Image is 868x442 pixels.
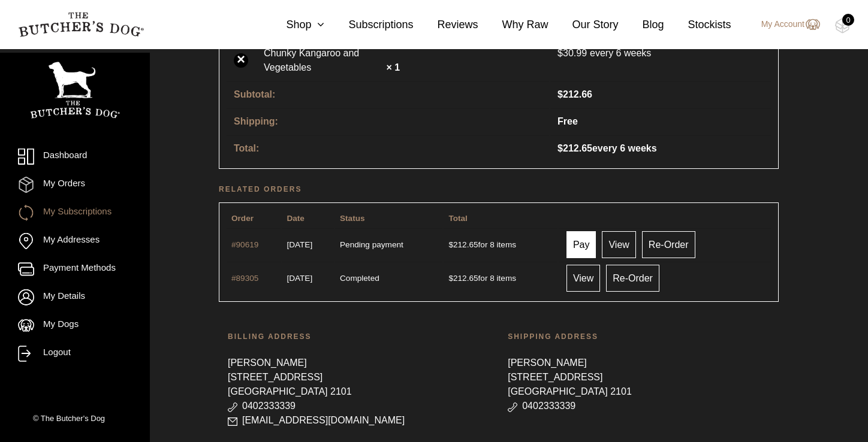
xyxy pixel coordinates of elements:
td: for 8 items [444,228,557,261]
a: Blog [619,17,664,33]
a: My Account [749,17,820,32]
a: Subscriptions [324,17,413,33]
a: × [234,53,248,68]
a: Reviews [413,17,478,33]
a: View [602,231,635,258]
span: Total [448,214,467,223]
span: 212.65 [448,274,478,283]
h2: Related orders [219,183,779,195]
div: 0 [842,14,854,26]
a: Dashboard [18,149,132,165]
td: every 6 weeks [550,135,771,161]
span: Date [287,214,304,223]
span: 30.99 [557,46,590,60]
span: $ [448,240,453,249]
td: Free [550,108,771,134]
a: Chunky Kangaroo and Vegetables [264,46,384,75]
th: Subtotal: [227,81,549,107]
address: [PERSON_NAME] [STREET_ADDRESS] [GEOGRAPHIC_DATA] 2101 [508,350,770,419]
span: Order [231,214,254,223]
span: Status [340,214,365,223]
img: TBD_Cart-Empty.png [835,18,850,34]
a: Logout [18,346,132,362]
th: Shipping: [227,108,549,134]
a: My Subscriptions [18,205,132,221]
a: Why Raw [478,17,548,33]
span: $ [448,274,453,283]
span: $ [557,89,563,99]
a: View [566,265,600,292]
td: every 6 weeks [550,40,771,66]
span: $ [557,48,563,58]
a: View order number 89305 [231,274,258,283]
a: Our Story [548,17,619,33]
strong: × 1 [386,62,400,72]
h2: Billing address [228,331,490,343]
a: Stockists [664,17,731,33]
p: [EMAIL_ADDRESS][DOMAIN_NAME] [228,413,490,428]
img: TBD_Portrait_Logo_White.png [30,62,120,119]
span: 212.66 [557,89,592,99]
p: 0402333339 [508,399,770,413]
th: Total: [227,135,549,161]
a: Shop [262,17,324,33]
a: Payment Methods [18,261,132,277]
time: 1754951388 [287,240,312,249]
a: My Details [18,289,132,305]
span: $ [557,143,563,153]
td: Pending payment [335,228,442,261]
a: View order number 90619 [231,240,258,249]
a: My Orders [18,177,132,193]
p: 0402333339 [228,399,490,413]
a: My Dogs [18,317,132,334]
time: 1752569033 [287,274,312,283]
span: 212.65 [448,240,478,249]
address: [PERSON_NAME] [STREET_ADDRESS] [GEOGRAPHIC_DATA] 2101 [228,350,490,434]
a: Pay [566,231,596,258]
h2: Shipping address [508,331,770,343]
td: Completed [335,262,442,294]
span: 212.65 [557,143,592,153]
a: My Addresses [18,233,132,249]
a: Re-Order [606,265,659,292]
td: for 8 items [444,262,557,294]
a: Re-Order [642,231,695,258]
